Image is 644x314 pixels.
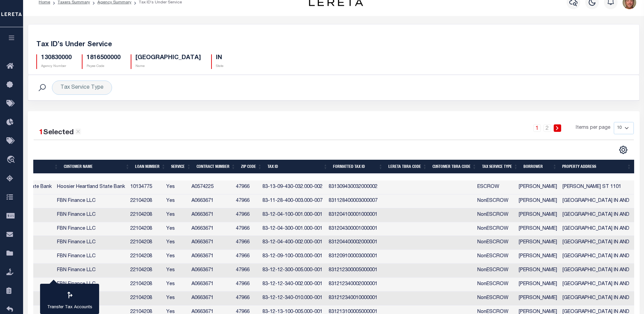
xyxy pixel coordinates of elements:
td: 83-13-09-430-032.000-002 [260,180,326,194]
th: Contract Number: activate to sort column ascending [194,160,238,174]
td: 47966 [233,278,260,292]
td: [PERSON_NAME] [516,222,560,236]
th: Loan Number: activate to sort column ascending [132,160,168,174]
td: [PERSON_NAME] [516,236,560,250]
th: Zip Code: activate to sort column ascending [238,160,265,174]
h5: [GEOGRAPHIC_DATA] [135,54,201,62]
td: NonESCROW [475,292,516,306]
td: [PERSON_NAME] [516,180,560,194]
th: Customer Name: activate to sort column ascending [61,160,132,174]
td: FBN Finance LLC [54,208,128,222]
td: A0663671 [189,278,233,292]
td: 83-12-12-300-005.000-001 [260,264,326,278]
td: 47966 [233,222,260,236]
td: A0663671 [189,208,233,222]
th: Tax ID: activate to sort column ascending [265,160,330,174]
td: Yes [164,180,189,194]
th: Tax Service Type: activate to sort column ascending [479,160,521,174]
td: A0663671 [189,264,233,278]
p: Payee Code [87,64,121,69]
td: 47966 [233,264,260,278]
td: 83-12-12-340-010.000-001 [260,292,326,306]
a: Agency Summary [97,0,131,4]
td: Yes [164,194,189,208]
td: FBN Finance LLC [54,194,128,208]
th: Customer TBRA Code: activate to sort column ascending [430,160,479,174]
span: Items per page [576,124,610,132]
td: FBN Finance LLC [54,222,128,236]
td: [GEOGRAPHIC_DATA] IN AND [560,236,634,250]
td: 22104208 [128,292,164,306]
td: ESCROW [475,180,516,194]
h5: IN [216,54,223,62]
th: Property Address: activate to sort column ascending [559,160,634,174]
td: A0663671 [189,194,233,208]
td: [GEOGRAPHIC_DATA] IN AND [560,278,634,292]
td: 22104208 [128,236,164,250]
td: [PERSON_NAME] [516,208,560,222]
td: 83-12-09-100-003.000-001 [260,250,326,264]
td: FBN Finance LLC [54,236,128,250]
h5: 130830000 [41,54,72,62]
td: [PERSON_NAME] [516,250,560,264]
p: Transfer Tax Accounts [47,304,92,311]
a: Home [39,0,50,4]
td: Yes [164,236,189,250]
p: Agency Number [41,64,72,69]
th: Formatted Tax ID: activate to sort column ascending [330,160,386,174]
td: [PERSON_NAME] ST 1101 [560,180,634,194]
td: 831128400003000007 [326,194,381,208]
td: FBN Finance LLC [54,278,128,292]
td: 831212340002000001 [326,278,381,292]
td: 22104208 [128,208,164,222]
td: 831212340010000001 [326,292,381,306]
td: NonESCROW [475,278,516,292]
h5: Tax ID’s Under Service [36,41,631,49]
td: Yes [164,208,189,222]
td: 83-12-04-300-001.000-001 [260,222,326,236]
td: [PERSON_NAME] [516,278,560,292]
a: Taxers Summary [58,0,90,4]
td: 47966 [233,194,260,208]
p: State [216,64,223,69]
td: 22104208 [128,222,164,236]
td: A0663671 [189,222,233,236]
div: Selected [39,127,81,138]
td: 47966 [233,250,260,264]
td: NonESCROW [475,264,516,278]
td: [PERSON_NAME] [516,264,560,278]
th: Borrower: activate to sort column ascending [521,160,560,174]
td: [GEOGRAPHIC_DATA] IN AND [560,194,634,208]
td: Yes [164,278,189,292]
th: LERETA TBRA Code: activate to sort column ascending [386,160,430,174]
td: [GEOGRAPHIC_DATA] IN AND [560,250,634,264]
td: FBN Finance LLC [54,250,128,264]
td: [GEOGRAPHIC_DATA] IN AND [560,264,634,278]
td: Yes [164,264,189,278]
th: Service: activate to sort column ascending [168,160,194,174]
td: 22104208 [128,250,164,264]
td: 83-12-04-400-002.000-001 [260,236,326,250]
p: Name [135,64,201,69]
td: A0663671 [189,292,233,306]
td: Yes [164,250,189,264]
i: travel_explore [6,156,17,164]
td: NonESCROW [475,222,516,236]
td: NonESCROW [475,194,516,208]
td: [GEOGRAPHIC_DATA] IN AND [560,222,634,236]
td: 47966 [233,180,260,194]
td: [PERSON_NAME] [516,194,560,208]
td: 83-12-12-340-002.000-001 [260,278,326,292]
td: Yes [164,292,189,306]
td: A0663671 [189,250,233,264]
td: Yes [164,222,189,236]
td: Hoosier Heartland State Bank [54,180,128,194]
td: NonESCROW [475,236,516,250]
td: 22104208 [128,264,164,278]
td: 831309430032000002 [326,180,381,194]
td: 22104208 [128,194,164,208]
a: 2 [544,124,551,132]
td: 831204100001000001 [326,208,381,222]
td: 831204400002000001 [326,236,381,250]
td: 831212300005000001 [326,264,381,278]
